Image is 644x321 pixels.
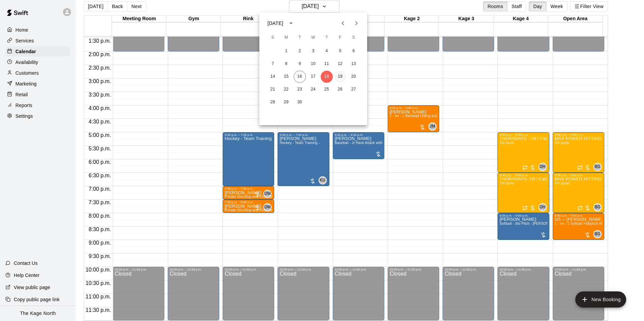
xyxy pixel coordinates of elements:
[267,96,279,108] button: 28
[307,83,319,96] button: 24
[321,58,333,70] button: 11
[334,71,346,83] button: 19
[321,71,333,83] button: 18
[267,58,279,70] button: 7
[294,45,306,57] button: 2
[350,16,363,30] button: Next month
[294,71,306,83] button: 16
[280,96,292,108] button: 29
[334,83,346,96] button: 26
[321,83,333,96] button: 25
[348,58,360,70] button: 13
[267,20,283,27] div: [DATE]
[321,45,333,57] button: 4
[307,31,319,44] span: Wednesday
[267,71,279,83] button: 14
[280,58,292,70] button: 8
[348,71,360,83] button: 20
[348,83,360,96] button: 27
[334,45,346,57] button: 5
[294,83,306,96] button: 23
[285,17,297,29] button: calendar view is open, switch to year view
[334,31,346,44] span: Friday
[280,83,292,96] button: 22
[280,71,292,83] button: 15
[267,31,279,44] span: Sunday
[307,71,319,83] button: 17
[267,83,279,96] button: 21
[280,31,292,44] span: Monday
[280,45,292,57] button: 1
[321,31,333,44] span: Thursday
[294,96,306,108] button: 30
[336,16,350,30] button: Previous month
[307,45,319,57] button: 3
[307,58,319,70] button: 10
[334,58,346,70] button: 12
[348,45,360,57] button: 6
[294,58,306,70] button: 9
[348,31,360,44] span: Saturday
[294,31,306,44] span: Tuesday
